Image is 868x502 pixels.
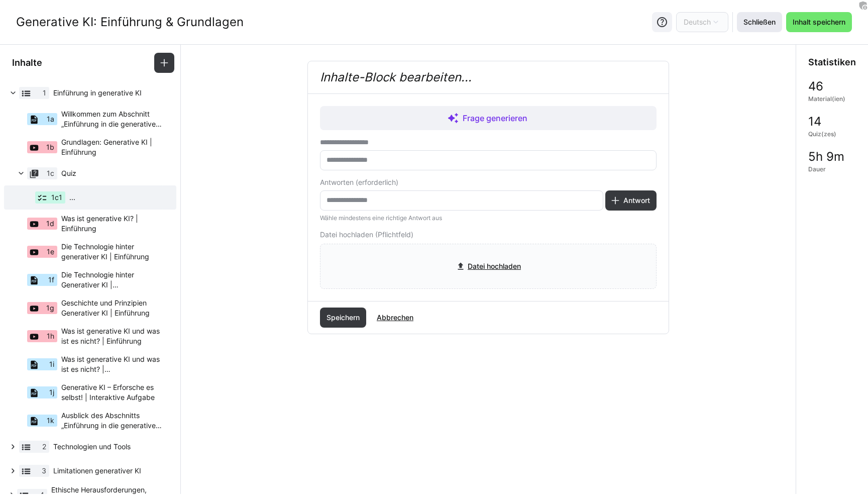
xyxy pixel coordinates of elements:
span: Generative KI – Erforsche es selbst! | Interaktive Aufgabe [61,382,163,403]
span: Material(ien) [808,95,845,103]
span: Dauer [808,165,826,173]
h3: Statistiken [808,57,856,68]
button: Frage generieren [320,106,657,130]
span: Was ist generative KI? | Einführung [61,214,163,234]
span: Die Technologie hinter Generativer KI | Zusammenfassung [61,270,163,290]
span: 1b [46,142,54,152]
span: Die Technologie hinter generativer KI | Einführung [61,242,163,262]
button: Abbrechen [370,308,420,328]
div: Antworten (erforderlich) [320,178,657,186]
span: Speichern [325,313,361,323]
span: Quiz [61,168,163,178]
span: 5h 9m [808,150,844,163]
span: 1f [48,275,54,285]
span: 1 [43,88,46,98]
div: Generative KI: Einführung & Grundlagen [16,15,244,30]
span: Inhalt speichern [791,17,847,27]
span: Ausblick des Abschnitts „Einführung in die generative KI" [61,411,163,431]
span: 46 [808,80,823,93]
span: 1a [47,114,54,124]
span: Antwort [622,195,652,206]
button: Speichern [320,308,366,328]
span: 1i [49,359,54,369]
span: 1c1 [51,192,62,203]
button: Schließen [737,12,782,32]
span: 1e [47,247,54,257]
div: Wähle mindestens eine richtige Antwort aus [320,215,657,222]
span: 1j [49,387,54,397]
span: Abbrechen [375,313,415,323]
span: Schließen [742,17,777,27]
span: 1c [47,168,54,178]
span: 1k [47,416,54,426]
span: 1g [46,303,54,313]
span: Quiz(zes) [808,130,836,138]
h3: Inhalte [12,57,42,68]
span: 1d [46,219,54,229]
span: Geschichte und Prinzipien Generativer KI | Einführung [61,298,163,318]
span: ... [69,192,75,203]
span: 3 [42,466,46,476]
button: Antwort [605,190,657,211]
span: Frage generieren [461,112,530,124]
span: Grundlagen: Generative KI | Einführung [61,137,163,157]
span: Was ist generative KI und was ist es nicht? | Einführung [61,326,163,346]
span: 2 [42,442,46,452]
span: Limitationen generativer KI [53,466,163,476]
p: Datei hochladen (Pflichtfeld) [320,230,657,240]
span: 1h [47,331,54,341]
span: 4 [40,490,44,500]
span: 14 [808,115,821,128]
h2: Inhalte-Block bearbeiten... [308,61,669,93]
span: Willkommen zum Abschnitt „Einführung in die generative KI"! [61,109,163,129]
span: Was ist generative KI und was ist es nicht? | Zusammenfassung [61,354,163,374]
button: Inhalt speichern [786,12,852,32]
span: Technologien und Tools [53,442,163,452]
span: Deutsch [684,17,711,27]
span: Einführung in generative KI [53,88,163,98]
